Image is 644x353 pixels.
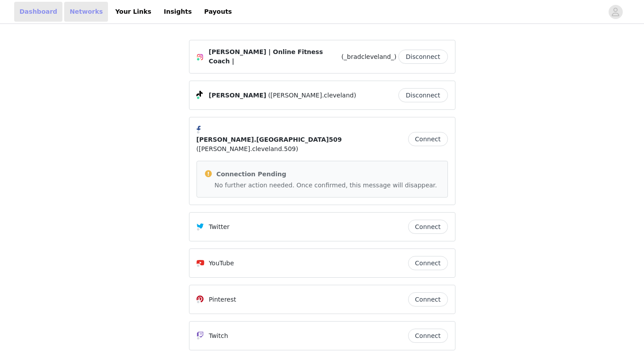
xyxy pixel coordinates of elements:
span: [PERSON_NAME] [209,91,266,100]
p: YouTube [209,259,234,268]
p: Twitter [209,222,230,232]
span: ([PERSON_NAME].cleveland.509) [197,144,298,154]
span: ([PERSON_NAME].cleveland) [268,91,356,100]
span: (_bradcleveland_) [341,52,396,62]
button: Connect [408,132,448,146]
p: No further action needed. Once confirmed, this message will disappear. [215,181,440,190]
div: avatar [611,5,620,19]
a: Networks [64,2,108,22]
button: Connect [408,220,448,234]
span: [PERSON_NAME].[GEOGRAPHIC_DATA]509 [197,135,342,144]
button: Disconnect [398,50,448,64]
span: Connection Pending [216,171,286,178]
button: Disconnect [398,88,448,102]
a: Payouts [199,2,237,22]
span: [PERSON_NAME] | Online Fitness Coach | [209,47,340,66]
a: Insights [158,2,197,22]
button: Connect [408,329,448,343]
button: Connect [408,256,448,270]
a: Your Links [110,2,157,22]
a: Dashboard [14,2,62,22]
p: Twitch [209,331,228,341]
p: Pinterest [209,295,236,304]
button: Connect [408,292,448,306]
img: Instagram Icon [197,54,204,61]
